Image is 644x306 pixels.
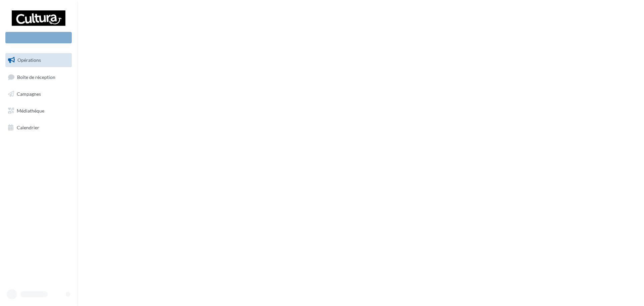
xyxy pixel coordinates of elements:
a: Opérations [4,53,73,67]
div: Nouvelle campagne [5,32,72,43]
a: Calendrier [4,121,73,135]
span: Campagnes [17,91,41,97]
span: Calendrier [17,124,39,130]
span: Médiathèque [17,108,44,114]
a: Campagnes [4,87,73,101]
a: Boîte de réception [4,70,73,84]
a: Médiathèque [4,104,73,118]
span: Opérations [17,57,41,63]
span: Boîte de réception [17,74,55,80]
